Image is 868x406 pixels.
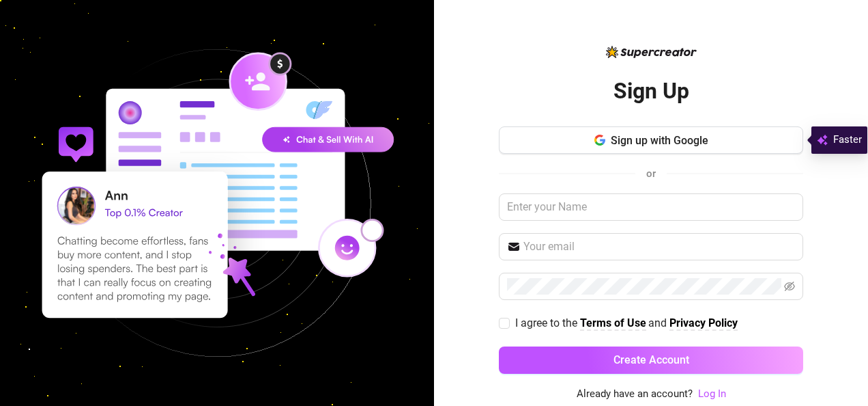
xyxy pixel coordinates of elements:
[646,167,656,180] span: or
[499,126,803,154] button: Sign up with Google
[669,316,738,331] a: Privacy Policy
[499,347,803,374] button: Create Account
[499,193,803,221] input: Enter your Name
[784,281,795,292] span: eye-invisible
[523,239,795,255] input: Your email
[648,316,669,329] span: and
[515,316,580,329] span: I agree to the
[611,134,708,147] span: Sign up with Google
[669,316,738,329] strong: Privacy Policy
[613,77,689,105] h2: Sign Up
[698,386,726,403] a: Log In
[817,132,828,148] img: svg%3e
[698,388,726,400] a: Log In
[606,46,697,58] img: logo-BBDzfeDw.svg
[613,353,689,366] span: Create Account
[833,132,862,148] span: Faster
[580,316,646,331] a: Terms of Use
[580,316,646,329] strong: Terms of Use
[577,386,693,403] span: Already have an account?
